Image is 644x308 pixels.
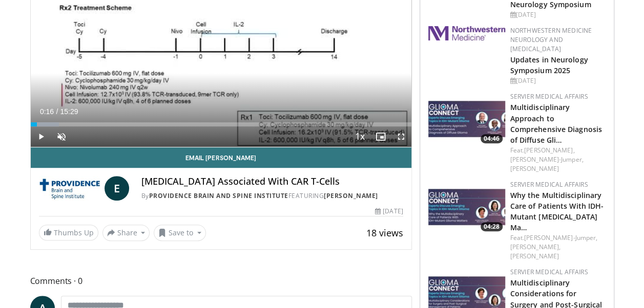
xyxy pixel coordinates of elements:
span: / [56,107,58,116]
img: 2a462fb6-9365-492a-ac79-3166a6f924d8.png.150x105_q85_autocrop_double_scale_upscale_version-0.2.jpg [428,26,505,40]
button: Unmute [51,126,72,147]
div: Feat. [510,146,606,173]
span: 0:16 [40,107,54,116]
span: 04:46 [481,134,503,143]
a: Updates in Neurology Symposium 2025 [510,55,588,75]
a: Email [PERSON_NAME] [31,147,411,168]
button: Fullscreen [391,126,411,147]
button: Share [102,225,150,241]
a: [PERSON_NAME] [324,191,378,200]
img: Providence Brain and Spine Institute [39,176,100,201]
a: Multidisciplinary Approach to Comprehensive Diagnosis of Diffuse Gli… [510,102,602,144]
button: Play [31,126,51,147]
div: Progress Bar [31,122,411,126]
a: [PERSON_NAME]-Jumper, [510,155,584,164]
span: 04:28 [481,222,503,231]
span: 15:29 [60,107,78,116]
img: f78e761e-8b9f-4bad-b8a2-4584cf766e13.png.150x105_q85_crop-smart_upscale.jpg [428,180,505,234]
a: Servier Medical Affairs [510,180,588,189]
button: Save to [154,225,206,241]
a: [PERSON_NAME] [510,164,559,173]
div: [DATE] [510,76,606,85]
img: a829768d-a6d7-405b-99ca-9dea103c036e.png.150x105_q85_crop-smart_upscale.jpg [428,92,505,146]
a: 04:28 [428,180,505,234]
a: [PERSON_NAME], [524,146,574,155]
span: Comments 0 [30,274,412,288]
a: Servier Medical Affairs [510,268,588,276]
button: Playback Rate [350,126,370,147]
a: Northwestern Medicine Neurology and [MEDICAL_DATA] [510,26,592,53]
a: 04:46 [428,92,505,146]
a: Servier Medical Affairs [510,92,588,101]
div: [DATE] [375,207,403,216]
a: Thumbs Up [39,225,98,240]
a: [PERSON_NAME]-Jumper, [524,233,597,242]
a: Providence Brain and Spine Institute [149,191,288,200]
div: [DATE] [510,10,606,19]
h4: [MEDICAL_DATA] Associated With CAR T-Cells [141,176,403,187]
div: By FEATURING [141,191,403,201]
button: Enable picture-in-picture mode [370,126,391,147]
a: [PERSON_NAME], [510,243,560,251]
span: 18 views [366,227,403,239]
a: E [105,176,129,201]
div: Feat. [510,233,606,261]
a: [PERSON_NAME] [510,252,559,260]
a: Why the Multidisciplinary Care of Patients With IDH-Mutant [MEDICAL_DATA] Ma… [510,190,604,232]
